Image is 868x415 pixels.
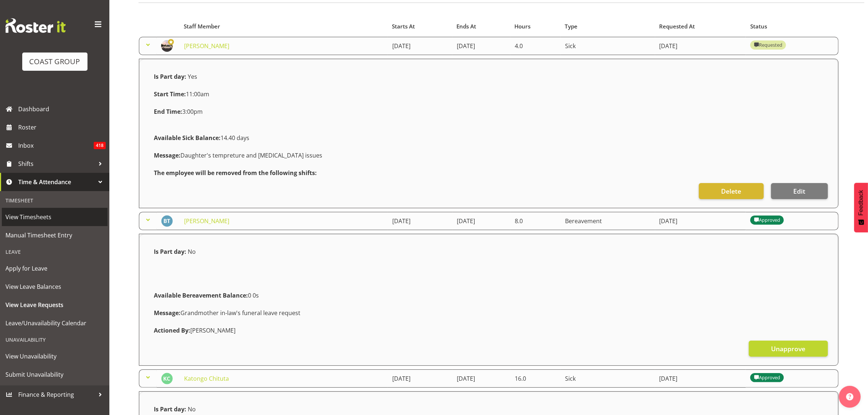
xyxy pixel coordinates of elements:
[2,259,108,278] a: Apply for Leave
[154,326,190,334] strong: Actioned By:
[388,369,452,388] td: [DATE]
[2,365,108,384] a: Submit Unavailability
[2,208,108,226] a: View Timesheets
[154,90,186,98] strong: Start Time:
[456,22,506,31] div: Ends At
[154,90,209,98] span: 11:00am
[2,296,108,314] a: View Leave Requests
[154,134,221,142] strong: Available Sick Balance:
[18,104,106,115] span: Dashboard
[510,369,561,388] td: 16.0
[154,405,186,413] strong: Is Part day:
[565,22,651,31] div: Type
[2,347,108,365] a: View Unavailability
[561,37,655,55] td: Sick
[188,248,196,256] span: No
[2,193,108,208] div: Timesheet
[5,299,104,310] span: View Leave Requests
[5,369,104,380] span: Submit Unavailability
[18,140,94,151] span: Inbox
[514,22,556,31] div: Hours
[655,369,746,388] td: [DATE]
[659,22,742,31] div: Requested At
[2,314,108,332] a: Leave/Unavailability Calendar
[30,56,80,67] div: COAST GROUP
[161,373,173,384] img: katongo-chituta1136.jpg
[94,142,106,149] span: 418
[188,405,196,413] span: No
[771,183,828,199] button: Edit
[749,341,828,357] button: Unapprove
[5,318,104,329] span: Leave/Unavailability Calendar
[154,151,180,159] strong: Message:
[18,122,106,133] span: Roster
[154,73,186,81] strong: Is Part day:
[2,244,108,259] div: Leave
[793,186,805,196] span: Edit
[184,42,229,50] a: [PERSON_NAME]
[561,369,655,388] td: Sick
[699,183,764,199] button: Delete
[184,375,229,383] a: Katongo Chituta
[154,309,180,317] strong: Message:
[154,169,317,177] strong: The employee will be removed from the following shifts:
[5,18,66,33] img: Rosterit website logo
[510,212,561,230] td: 8.0
[655,37,746,55] td: [DATE]
[154,108,182,116] strong: End Time:
[18,177,95,187] span: Time & Attendance
[149,129,828,147] div: 14.40 days
[149,304,828,322] div: Grandmother in-law's funeral leave request
[5,351,104,362] span: View Unavailability
[149,287,828,304] div: 0 0s
[854,183,868,232] button: Feedback - Show survey
[846,393,853,400] img: help-xxl-2.png
[392,22,448,31] div: Starts At
[154,291,248,299] strong: Available Bereavement Balance:
[188,73,197,81] span: Yes
[184,217,229,225] a: [PERSON_NAME]
[754,373,780,382] div: Approved
[149,147,828,164] div: Daughter's tempreture and [MEDICAL_DATA] issues
[184,22,384,31] div: Staff Member
[149,322,828,339] div: [PERSON_NAME]
[388,37,452,55] td: [DATE]
[388,212,452,230] td: [DATE]
[154,248,186,256] strong: Is Part day:
[750,22,834,31] div: Status
[5,263,104,274] span: Apply for Leave
[655,212,746,230] td: [DATE]
[2,278,108,296] a: View Leave Balances
[161,215,173,227] img: benjamin-thomas-geden4470.jpg
[154,108,203,116] span: 3:00pm
[161,40,173,52] img: oliver-denforddc9b330c7edf492af7a6959a6be0e48b.png
[561,212,655,230] td: Bereavement
[510,37,561,55] td: 4.0
[452,37,510,55] td: [DATE]
[2,332,108,347] div: Unavailability
[5,212,104,222] span: View Timesheets
[858,190,864,216] span: Feedback
[754,40,782,49] div: Requested
[771,344,805,353] span: Unapprove
[18,389,95,400] span: Finance & Reporting
[5,230,104,241] span: Manual Timesheet Entry
[452,369,510,388] td: [DATE]
[452,212,510,230] td: [DATE]
[754,216,780,224] div: Approved
[5,281,104,292] span: View Leave Balances
[721,186,741,196] span: Delete
[2,226,108,244] a: Manual Timesheet Entry
[18,158,95,169] span: Shifts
